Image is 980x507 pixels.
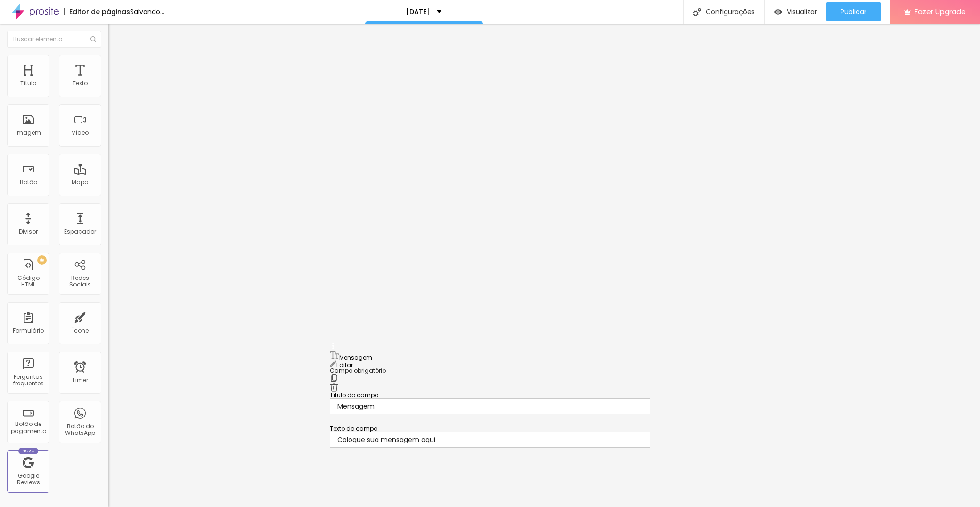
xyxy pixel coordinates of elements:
div: Divisor [19,229,38,235]
div: Botão [20,179,37,186]
div: Título [20,80,36,87]
div: Ícone [72,327,89,334]
div: Espaçador [64,229,96,235]
div: Redes Sociais [61,275,98,288]
button: Visualizar [765,2,826,21]
span: Visualizar [787,8,817,16]
div: Botão de pagamento [9,421,47,434]
div: Salvando... [130,8,164,15]
div: Mapa [72,179,89,186]
div: Novo [18,448,39,454]
img: Icone [90,36,96,42]
img: view-1.svg [774,8,782,16]
input: Buscar elemento [7,31,101,48]
div: Botão do WhatsApp [61,423,98,437]
div: Editor de páginas [64,8,130,15]
span: Publicar [841,8,866,16]
div: Imagem [16,130,41,136]
div: Formulário [13,327,44,334]
button: Publicar [826,2,881,21]
div: Google Reviews [9,473,47,486]
img: Icone [693,8,701,16]
span: Fazer Upgrade [915,8,966,16]
div: Timer [72,377,88,384]
div: Código HTML [9,275,47,288]
div: Perguntas frequentes [9,374,47,387]
iframe: Editor [108,24,980,507]
p: [DATE] [406,8,430,15]
div: Texto [73,80,88,87]
div: Vídeo [72,130,89,136]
